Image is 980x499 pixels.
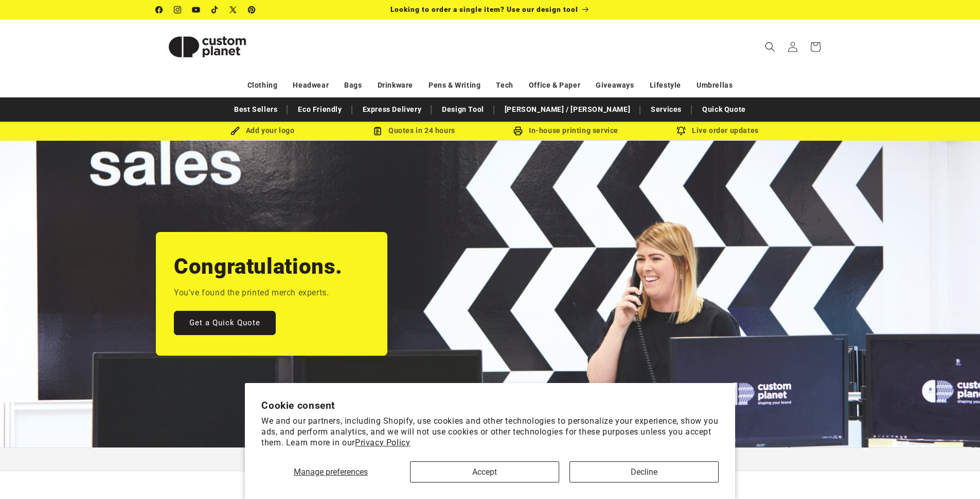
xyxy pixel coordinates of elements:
[247,76,278,94] a: Clothing
[174,286,329,301] p: You've found the printed merch experts.
[410,461,559,483] button: Accept
[642,124,794,137] div: Live order updates
[490,124,642,137] div: In-house printing service
[174,253,343,280] h2: Congratulations.
[261,416,719,448] p: We and our partners, including Shopify, use cookies and other technologies to personalize your ex...
[390,5,578,13] span: Looking to order a single item? Use our design tool
[355,438,410,447] a: Privacy Policy
[437,101,489,119] a: Design Tool
[152,20,262,74] a: Custom Planet
[596,76,634,94] a: Giveaways
[358,101,427,119] a: Express Delivery
[513,126,523,136] img: In-house printing
[569,461,719,483] button: Decline
[338,124,490,137] div: Quotes in 24 hours
[650,76,681,94] a: Lifestyle
[496,76,513,94] a: Tech
[804,388,980,499] iframe: Chat Widget
[373,126,382,136] img: Order Updates Icon
[429,76,480,94] a: Pens & Writing
[293,76,329,94] a: Headwear
[230,126,240,136] img: Brush Icon
[676,126,686,136] img: Order updates
[344,76,362,94] a: Bags
[500,101,635,119] a: [PERSON_NAME] / [PERSON_NAME]
[293,101,347,119] a: Eco Friendly
[229,101,282,119] a: Best Sellers
[697,76,733,94] a: Umbrellas
[759,36,781,58] summary: Search
[156,24,259,70] img: Custom Planet
[378,76,413,94] a: Drinkware
[261,461,400,483] button: Manage preferences
[294,467,368,477] span: Manage preferences
[529,76,580,94] a: Office & Paper
[261,400,719,411] h2: Cookie consent
[174,311,276,335] a: Get a Quick Quote
[697,101,751,119] a: Quick Quote
[646,101,687,119] a: Services
[187,124,338,137] div: Add your logo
